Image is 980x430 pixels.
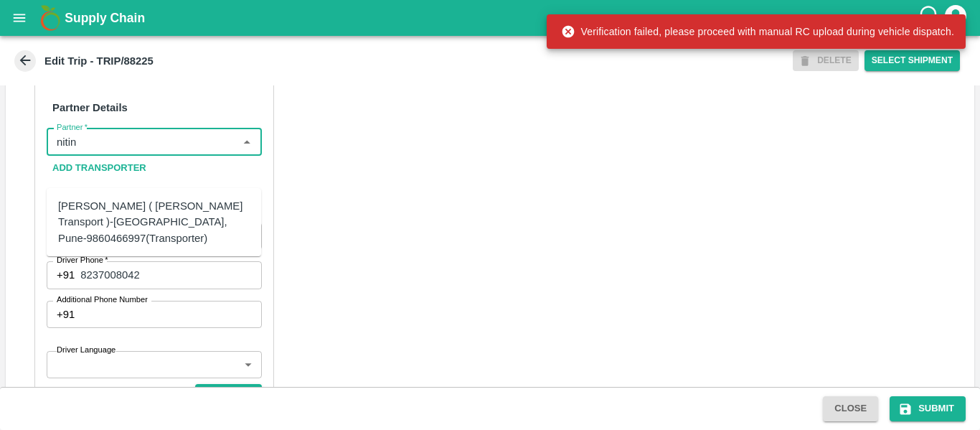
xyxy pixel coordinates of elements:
[864,50,960,71] button: Select Shipment
[65,8,918,28] a: Supply Chain
[57,267,75,283] p: +91
[57,307,75,322] p: +91
[51,133,234,151] input: Select Partner
[918,5,943,31] div: customer-support
[943,3,969,33] div: account of current user
[36,4,65,32] img: logo
[3,1,36,34] button: open drawer
[44,55,154,67] b: Edit Trip - TRIP/88225
[58,198,250,246] div: [PERSON_NAME] ( [PERSON_NAME] Transport )-[GEOGRAPHIC_DATA], Pune-9860466997(Transporter)
[561,19,955,45] div: Verification failed, please proceed with manual RC upload during vehicle dispatch.
[65,11,145,25] b: Supply Chain
[57,294,148,306] label: Additional Phone Number
[57,345,116,356] label: Driver Language
[890,396,966,421] button: Submit
[52,102,128,113] strong: Partner Details
[57,255,108,266] label: Driver Phone
[823,396,878,421] button: Close
[57,122,88,134] label: Partner
[195,384,261,409] button: + Driver
[237,133,256,151] button: Close
[47,156,152,181] button: Add Transporter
